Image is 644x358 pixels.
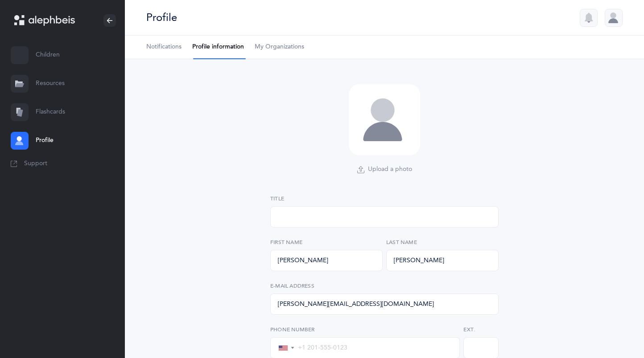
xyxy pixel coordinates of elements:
[270,206,499,228] select: Rabbi
[386,238,499,246] label: Last Name
[270,238,383,246] label: First Name
[290,345,295,351] span: ▼
[24,159,47,168] span: Support
[255,43,304,52] span: My Organizations
[146,10,177,25] div: Profile
[355,163,414,177] button: Upload a photo
[599,313,633,347] iframe: Drift Widget Chat Controller
[295,344,452,352] input: +1 201-555-0123
[368,165,412,174] span: Upload a photo
[270,195,499,203] label: Title
[146,43,182,52] span: Notifications
[463,325,499,334] label: Ext.
[270,282,499,290] label: E-Mail Address
[270,325,460,334] label: Phone Number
